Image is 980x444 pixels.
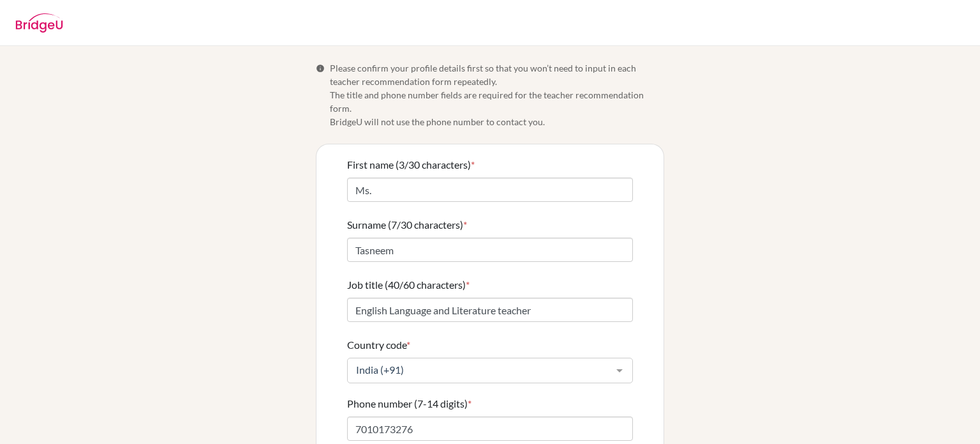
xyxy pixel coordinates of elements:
span: Please confirm your profile details first so that you won’t need to input in each teacher recomme... [330,61,664,128]
label: Surname (7/30 characters) [347,217,467,233]
input: Enter your job title [347,298,633,322]
input: Enter your first name [347,178,633,202]
img: BridgeU logo [15,13,63,33]
span: India (+91) [353,364,607,376]
input: Enter your surname [347,238,633,262]
label: First name (3/30 characters) [347,157,475,172]
label: Job title (40/60 characters) [347,277,470,293]
label: Phone number (7-14 digits) [347,396,471,411]
span: Info [316,64,325,73]
input: Enter your number [347,417,633,441]
label: Country code [347,337,410,353]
